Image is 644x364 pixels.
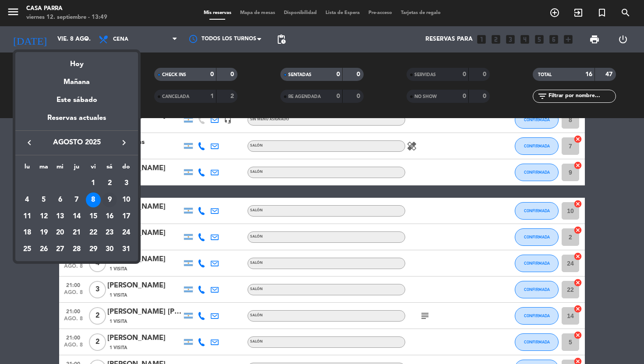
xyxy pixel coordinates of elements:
td: 9 de agosto de 2025 [102,192,118,208]
th: lunes [19,162,35,175]
td: 16 de agosto de 2025 [102,208,118,225]
th: martes [35,162,52,175]
div: 12 [36,209,51,224]
td: 29 de agosto de 2025 [85,241,102,258]
td: 18 de agosto de 2025 [19,224,35,241]
div: Reservas actuales [15,112,138,130]
td: 30 de agosto de 2025 [102,241,118,258]
td: 3 de agosto de 2025 [118,175,134,192]
th: sábado [102,162,118,175]
div: 6 [53,192,67,207]
div: 3 [119,176,134,191]
div: 28 [69,242,84,257]
td: 22 de agosto de 2025 [85,224,102,241]
div: 16 [102,209,117,224]
div: Este sábado [15,88,138,112]
i: keyboard_arrow_right [119,137,129,148]
td: 31 de agosto de 2025 [118,241,134,258]
td: 28 de agosto de 2025 [68,241,85,258]
div: 23 [102,225,117,240]
td: AGO. [19,175,85,192]
div: 18 [20,225,35,240]
div: 4 [20,192,35,207]
div: 13 [53,209,67,224]
div: 8 [86,192,101,207]
div: 30 [102,242,117,257]
div: 1 [86,176,101,191]
div: 19 [36,225,51,240]
td: 21 de agosto de 2025 [68,224,85,241]
td: 24 de agosto de 2025 [118,224,134,241]
div: 24 [119,225,134,240]
td: 26 de agosto de 2025 [35,241,52,258]
td: 27 de agosto de 2025 [52,241,68,258]
td: 17 de agosto de 2025 [118,208,134,225]
td: 10 de agosto de 2025 [118,192,134,208]
div: Hoy [15,52,138,70]
td: 6 de agosto de 2025 [52,192,68,208]
div: 2 [102,176,117,191]
td: 15 de agosto de 2025 [85,208,102,225]
button: keyboard_arrow_right [116,137,132,148]
td: 14 de agosto de 2025 [68,208,85,225]
div: 11 [20,209,35,224]
td: 7 de agosto de 2025 [68,192,85,208]
div: 29 [86,242,101,257]
td: 12 de agosto de 2025 [35,208,52,225]
td: 13 de agosto de 2025 [52,208,68,225]
td: 11 de agosto de 2025 [19,208,35,225]
button: keyboard_arrow_left [21,137,37,148]
i: keyboard_arrow_left [24,137,35,148]
th: miércoles [52,162,68,175]
div: 9 [102,192,117,207]
div: 27 [53,242,67,257]
div: 17 [119,209,134,224]
th: domingo [118,162,134,175]
div: 5 [36,192,51,207]
div: 20 [53,225,67,240]
div: 26 [36,242,51,257]
td: 20 de agosto de 2025 [52,224,68,241]
div: 10 [119,192,134,207]
td: 23 de agosto de 2025 [102,224,118,241]
span: agosto 2025 [37,137,116,148]
div: 14 [69,209,84,224]
div: 7 [69,192,84,207]
div: 25 [20,242,35,257]
td: 5 de agosto de 2025 [35,192,52,208]
div: 31 [119,242,134,257]
td: 25 de agosto de 2025 [19,241,35,258]
td: 1 de agosto de 2025 [85,175,102,192]
td: 8 de agosto de 2025 [85,192,102,208]
div: 15 [86,209,101,224]
td: 4 de agosto de 2025 [19,192,35,208]
div: 21 [69,225,84,240]
div: Mañana [15,70,138,88]
th: jueves [68,162,85,175]
div: 22 [86,225,101,240]
td: 2 de agosto de 2025 [102,175,118,192]
th: viernes [85,162,102,175]
td: 19 de agosto de 2025 [35,224,52,241]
